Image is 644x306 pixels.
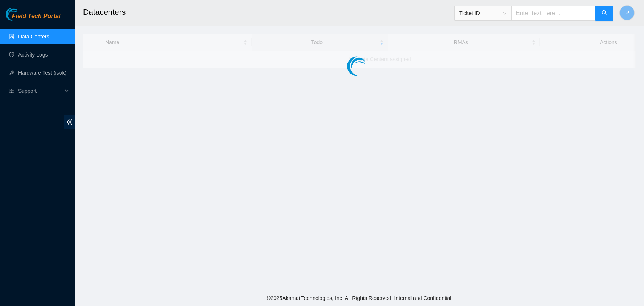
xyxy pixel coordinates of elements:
a: Data Centers [18,34,49,40]
span: P [625,8,629,18]
input: Enter text here... [511,6,596,21]
a: Akamai TechnologiesField Tech Portal [6,14,60,23]
span: Ticket ID [459,8,507,19]
footer: © 2025 Akamai Technologies, Inc. All Rights Reserved. Internal and Confidential. [75,290,644,306]
span: search [601,10,607,17]
span: Support [18,83,63,98]
span: read [9,88,14,94]
span: double-left [64,115,75,129]
img: Akamai Technologies [6,8,38,21]
a: Hardware Test (isok) [18,70,66,76]
button: P [619,5,635,20]
button: search [595,6,613,21]
a: Activity Logs [18,52,48,58]
span: Field Tech Portal [12,13,60,20]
